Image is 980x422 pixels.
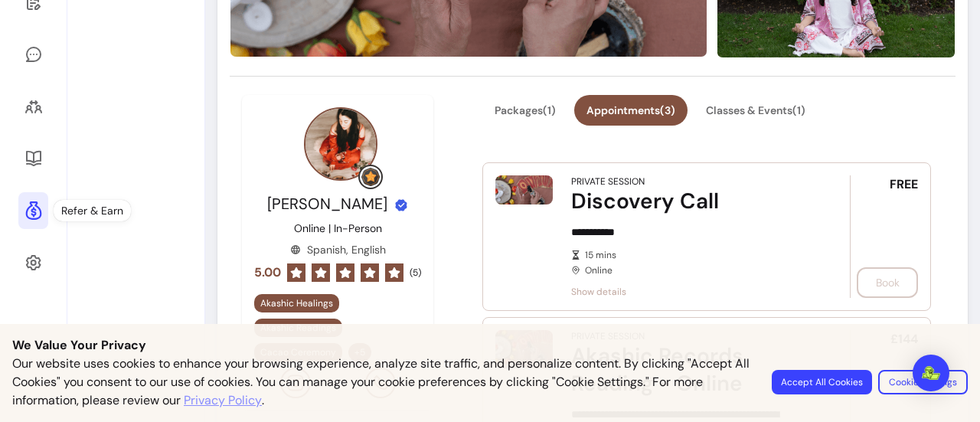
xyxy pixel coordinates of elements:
[585,249,807,261] span: 15 mins
[571,249,807,276] div: Online
[482,95,568,126] button: Packages(1)
[495,175,553,204] img: Discovery Call
[12,355,753,410] p: Our website uses cookies to enhance your browsing experience, analyze site traffic, and personali...
[12,336,968,355] p: We Value Your Privacy
[18,192,48,229] a: Refer & Earn
[304,107,377,181] img: Provider image
[18,140,48,177] a: Resources
[18,88,48,125] a: Clients
[254,263,281,282] span: 5.00
[267,194,387,214] span: [PERSON_NAME]
[361,168,380,186] img: Grow
[294,221,382,236] p: Online | In-Person
[290,242,386,257] div: Spanish, English
[54,200,131,221] div: Refer & Earn
[913,355,949,391] div: Open Intercom Messenger
[184,391,262,410] a: Privacy Policy
[574,95,688,126] button: Appointments(3)
[571,175,645,188] div: Private Session
[18,244,48,281] a: Settings
[410,267,421,279] span: ( 5 )
[260,322,336,334] span: Akashic Readings
[694,95,818,126] button: Classes & Events(1)
[260,297,333,309] span: Akashic Healings
[571,188,807,215] div: Discovery Call
[772,370,872,394] button: Accept All Cookies
[571,286,807,298] span: Show details
[18,36,48,73] a: My Messages
[890,175,918,194] span: FREE
[878,370,968,394] button: Cookie Settings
